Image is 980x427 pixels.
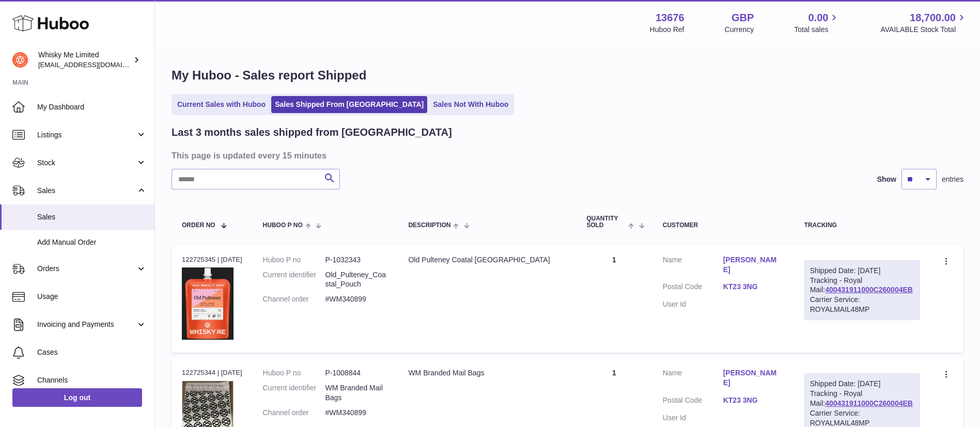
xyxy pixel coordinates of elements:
dd: #WM340899 [325,294,388,304]
dt: Huboo P no [263,255,325,265]
dt: Current identifier [263,383,325,403]
div: Tracking [804,222,920,229]
dd: P-1008844 [325,368,388,378]
div: Currency [725,25,754,35]
dt: Channel order [263,294,325,304]
span: entries [942,175,963,184]
div: Shipped Date: [DATE] [810,379,914,389]
dt: Channel order [263,408,325,418]
span: Cases [37,347,147,357]
a: KT23 3NG [723,396,784,405]
a: [PERSON_NAME] [723,368,784,388]
a: Current Sales with Huboo [174,96,269,113]
span: Order No [182,222,215,229]
dd: Old_Pulteney_Coastal_Pouch [325,270,388,290]
dd: #WM340899 [325,408,388,418]
div: Shipped Date: [DATE] [810,266,914,276]
span: Listings [37,130,136,140]
span: AVAILABLE Stock Total [880,25,968,35]
span: Sales [37,212,147,222]
span: Usage [37,292,147,302]
div: 122725344 | [DATE] [182,368,242,377]
dt: Postal Code [663,396,723,408]
td: 1 [576,245,652,353]
div: Customer [663,222,784,229]
img: 1739541345.jpg [182,267,234,340]
div: Tracking - Royal Mail: [804,260,920,320]
h3: This page is updated every 15 minutes [172,150,961,161]
dt: Name [663,368,723,390]
a: Sales Shipped From [GEOGRAPHIC_DATA] [271,96,427,113]
h2: Last 3 months sales shipped from [GEOGRAPHIC_DATA] [172,125,452,139]
span: 18,700.00 [910,11,956,25]
span: 0.00 [808,11,829,25]
span: Huboo P no [263,222,303,229]
span: Quantity Sold [586,215,626,229]
a: 18,700.00 AVAILABLE Stock Total [880,11,968,35]
strong: 13676 [656,11,685,25]
span: My Dashboard [37,102,147,112]
dd: WM Branded Mail Bags [325,383,388,403]
span: Stock [37,158,136,168]
dd: P-1032343 [325,255,388,265]
span: Orders [37,264,136,274]
div: 122725345 | [DATE] [182,255,242,264]
span: Channels [37,375,147,385]
dt: Name [663,255,723,277]
div: WM Branded Mail Bags [408,368,566,378]
a: KT23 3NG [723,282,784,292]
strong: GBP [732,11,754,25]
dt: Postal Code [663,282,723,294]
div: Carrier Service: ROYALMAIL48MP [810,295,914,314]
span: Sales [37,186,136,196]
span: [EMAIL_ADDRESS][DOMAIN_NAME] [38,60,152,69]
dt: Current identifier [263,270,325,290]
dt: Huboo P no [263,368,325,378]
a: [PERSON_NAME] [723,255,784,275]
a: 400431911000C260004EB [825,286,913,294]
span: Invoicing and Payments [37,320,136,329]
span: Total sales [794,25,840,35]
span: Add Manual Order [37,238,147,247]
a: Log out [12,388,142,407]
span: Description [408,222,450,229]
div: Whisky Me Limited [38,50,131,70]
div: Huboo Ref [650,25,685,35]
a: 0.00 Total sales [794,11,840,35]
h1: My Huboo - Sales report Shipped [172,67,963,84]
dt: User Id [663,413,723,423]
label: Show [877,175,896,184]
dt: User Id [663,299,723,309]
div: Old Pulteney Coatal [GEOGRAPHIC_DATA] [408,255,566,265]
img: internalAdmin-13676@internal.huboo.com [12,52,28,68]
a: 400431911000C260004EB [825,399,913,407]
a: Sales Not With Huboo [429,96,512,113]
